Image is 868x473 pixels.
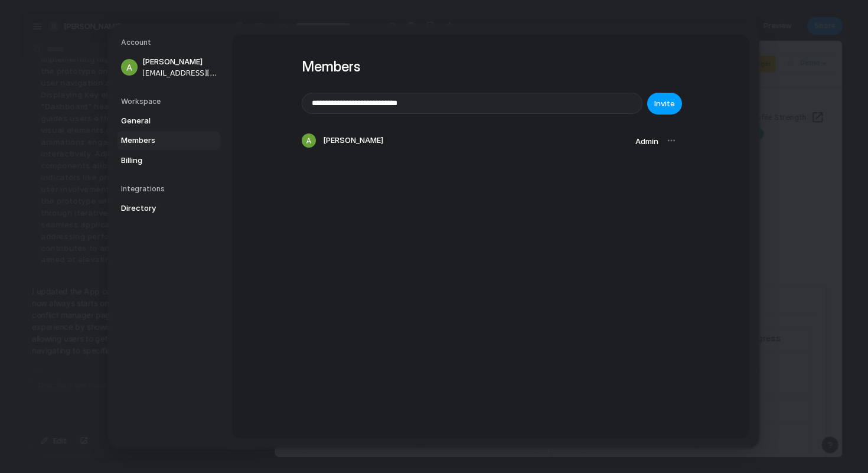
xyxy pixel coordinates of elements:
[121,115,197,127] span: General
[118,131,220,150] a: Members
[121,184,220,194] h5: Integrations
[370,335,390,357] span: 0
[9,13,33,37] img: Agriplace
[116,32,162,40] span: Lab analyses
[647,93,682,115] button: Invite
[43,9,80,18] span: Dashboard
[189,308,246,319] span: Not compliant
[27,131,281,154] div: My tasks
[292,9,326,17] span: Requests
[316,266,570,289] div: Outgoing requests
[19,225,93,242] span: Summaries
[474,75,560,87] span: Public Profile Strength
[118,53,220,82] a: [PERSON_NAME][EMAIL_ADDRESS][DOMAIN_NAME]
[246,9,278,18] span: Products
[433,413,453,435] span: 0
[118,199,220,218] a: Directory
[27,266,281,289] div: All requirements
[397,386,491,397] span: Unresolved messages
[497,335,517,357] span: 0
[121,155,197,167] span: Billing
[474,91,497,105] span: Low
[94,9,169,18] span: Compliance overview
[537,18,549,30] img: Demo
[121,203,197,214] span: Directory
[348,308,412,319] span: To be reviewed
[207,335,227,357] span: 0
[43,31,92,40] span: Requirements
[118,151,220,170] a: Billing
[458,16,527,34] button: Conflict Manager
[142,68,218,79] span: [EMAIL_ADDRESS][DOMAIN_NAME]
[80,335,100,357] span: 0
[302,56,680,77] h1: Members
[118,112,220,131] a: General
[635,136,658,146] span: Admin
[350,9,390,17] span: Documents
[182,9,232,18] span: Organisations
[121,96,220,107] h5: Workspace
[142,56,218,68] span: [PERSON_NAME]
[126,386,182,397] span: Expiring Soon
[107,164,200,175] span: ✨ You're all done! ✨
[481,308,533,319] span: No progress
[121,37,220,48] h5: Account
[176,31,269,40] span: Sustainability assessment
[19,79,118,102] span: Dashboard
[323,135,383,146] span: [PERSON_NAME]
[654,98,675,110] span: Invite
[53,308,129,319] span: Partially compliant
[121,135,197,146] span: Members
[553,18,574,30] p: Demo
[144,413,164,435] span: 0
